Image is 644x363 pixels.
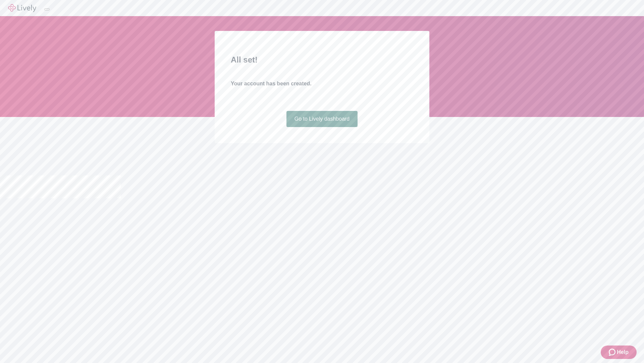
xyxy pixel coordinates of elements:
[231,54,413,66] h2: All set!
[44,8,50,10] button: Log out
[286,111,358,127] a: Go to Lively dashboard
[609,348,617,356] svg: Zendesk support icon
[601,346,637,359] button: Zendesk support iconHelp
[231,80,413,88] h4: Your account has been created.
[617,348,629,356] span: Help
[8,4,36,12] img: Lively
